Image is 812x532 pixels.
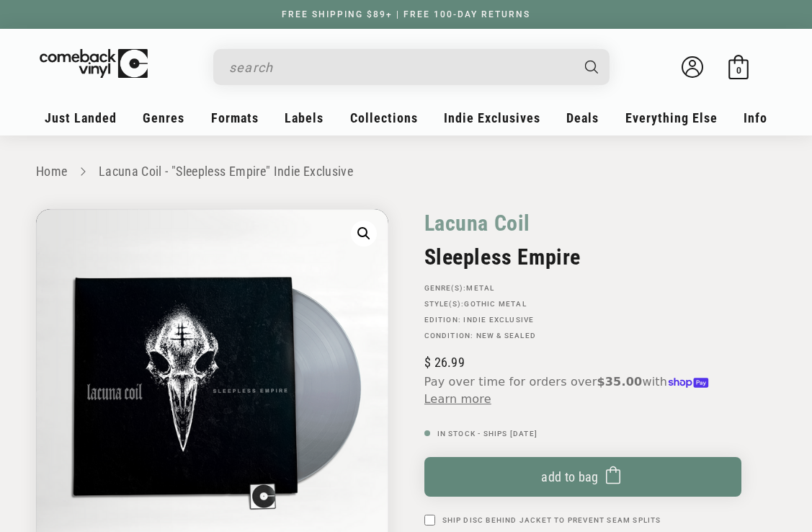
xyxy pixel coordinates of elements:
[463,316,534,324] a: Indie Exclusive
[45,110,117,125] span: Just Landed
[36,161,776,182] nav: breadcrumbs
[424,244,741,270] h2: Sleepless Empire
[444,110,540,125] span: Indie Exclusives
[736,65,741,76] span: 0
[99,164,353,179] a: Lacuna Coil - "Sleepless Empire" Indie Exclusive
[211,110,259,125] span: Formats
[566,110,599,125] span: Deals
[466,284,494,292] a: Metal
[625,110,718,125] span: Everything Else
[213,49,610,85] div: Search
[229,53,571,82] input: search
[442,515,661,526] label: Ship Disc Behind Jacket To Prevent Seam Splits
[424,316,741,324] p: Edition:
[424,457,741,497] button: Add to bag
[285,110,324,125] span: Labels
[424,284,741,293] p: GENRE(S):
[464,300,526,308] a: Gothic Metal
[350,110,418,125] span: Collections
[572,49,611,85] button: Search
[424,300,741,309] p: STYLE(S):
[267,9,545,19] a: FREE SHIPPING $89+ | FREE 100-DAY RETURNS
[744,110,767,125] span: Info
[424,209,531,237] a: Lacuna Coil
[424,355,431,370] span: $
[541,469,599,484] span: Add to bag
[424,430,741,438] p: In Stock - Ships [DATE]
[424,355,465,370] span: 26.99
[424,332,741,340] p: Condition: New & Sealed
[143,110,184,125] span: Genres
[36,164,67,179] a: Home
